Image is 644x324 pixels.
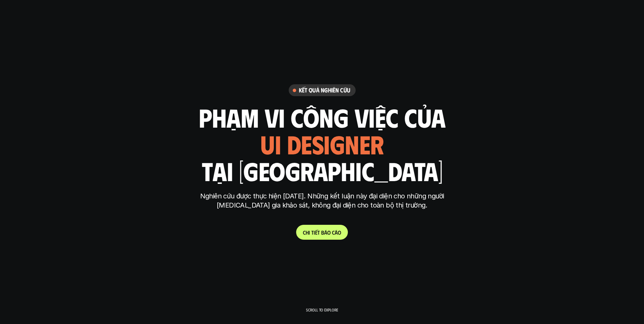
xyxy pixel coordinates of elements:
span: o [338,229,341,236]
span: i [314,229,315,236]
p: Scroll to explore [306,307,338,312]
span: á [335,229,338,236]
span: c [332,229,335,236]
p: Nghiên cứu được thực hiện [DATE]. Những kết luận này đại diện cho những người [MEDICAL_DATA] gia ... [195,192,449,210]
h1: tại [GEOGRAPHIC_DATA] [201,156,443,185]
span: á [324,229,327,236]
span: t [311,229,314,236]
span: h [306,229,309,236]
span: ế [315,229,317,236]
span: i [309,229,310,236]
a: Chitiếtbáocáo [296,225,348,240]
span: t [317,229,320,236]
h1: phạm vi công việc của [199,103,446,131]
h6: Kết quả nghiên cứu [299,86,350,94]
span: C [303,229,306,236]
span: b [321,229,324,236]
span: o [327,229,331,236]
